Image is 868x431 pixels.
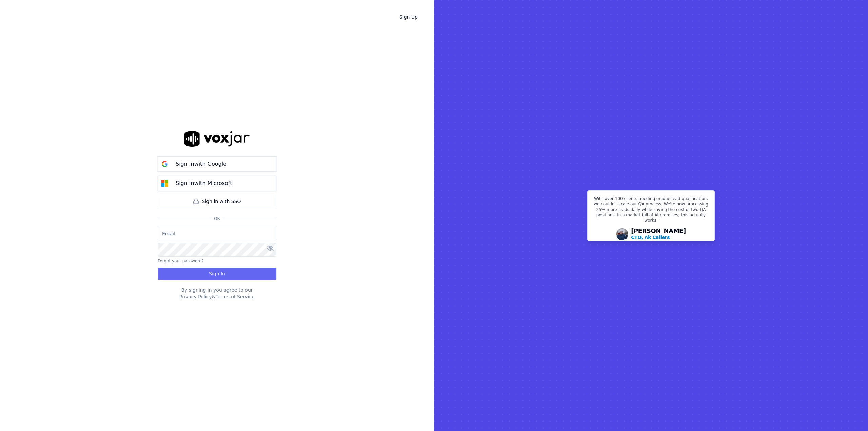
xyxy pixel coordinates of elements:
[211,216,223,221] span: Or
[158,195,276,208] a: Sign in with SSO
[176,179,232,188] p: Sign in with Microsoft
[158,287,276,300] div: By signing in you agree to our &
[158,177,172,190] img: microsoft Sign in button
[179,293,212,300] button: Privacy Policy
[158,268,276,280] button: Sign In
[184,131,250,147] img: logo
[158,227,276,240] input: Email
[616,228,628,240] img: Avatar
[158,176,276,191] button: Sign inwith Microsoft
[592,196,710,226] p: With over 100 clients needing unique lead qualification, we couldn't scale our QA process. We're ...
[631,234,670,241] p: CTO, Ak Callers
[158,156,276,172] button: Sign inwith Google
[176,160,226,168] p: Sign in with Google
[215,293,254,300] button: Terms of Service
[394,11,423,23] a: Sign Up
[158,258,204,264] button: Forgot your password?
[631,228,686,241] div: [PERSON_NAME]
[158,157,172,171] img: google Sign in button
